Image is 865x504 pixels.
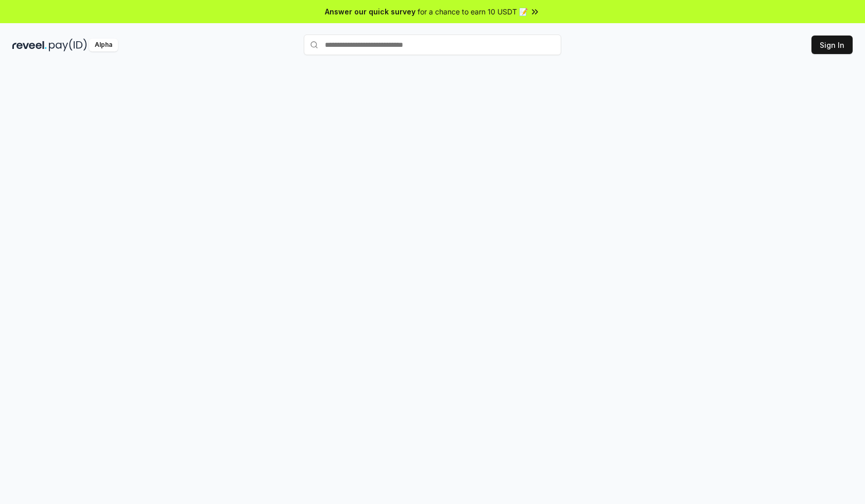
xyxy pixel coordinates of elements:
[418,6,528,17] span: for a chance to earn 10 USDT 📝
[89,39,118,51] div: Alpha
[325,6,416,17] span: Answer our quick survey
[49,39,87,51] img: pay_id
[811,36,853,54] button: Sign In
[12,39,47,51] img: reveel_dark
